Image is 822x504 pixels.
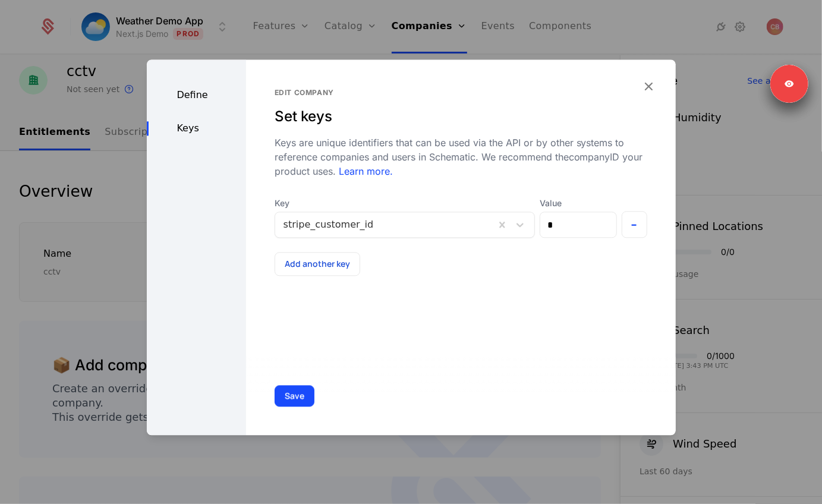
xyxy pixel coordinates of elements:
div: Set keys [275,107,647,126]
label: Value [540,197,617,209]
button: - [622,211,647,238]
div: Define [147,88,246,102]
button: Add another key [275,252,360,276]
div: Edit company [275,88,647,97]
button: Save [275,385,314,407]
div: Keys [147,121,246,136]
a: Learn more. [336,165,393,177]
div: Keys are unique identifiers that can be used via the API or by other systems to reference compani... [275,136,647,178]
span: Key [275,197,535,209]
